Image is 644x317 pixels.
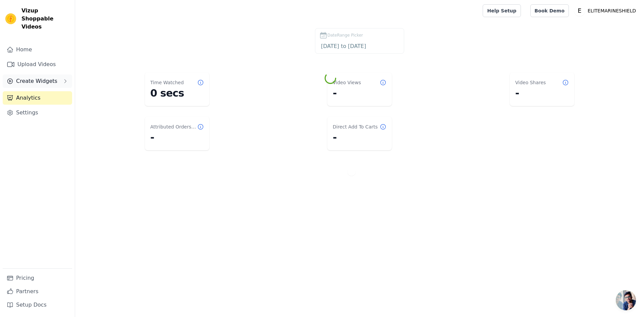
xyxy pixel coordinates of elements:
p: ELITEMARINESHIELD [585,5,639,17]
span: Vizup Shoppable Videos [21,7,69,31]
a: Book Demo [530,4,569,17]
span: Create Widgets [16,77,57,85]
button: E ELITEMARINESHIELD [574,5,639,17]
a: Settings [3,106,72,119]
text: E [578,7,582,14]
dd: - [333,131,386,144]
button: Create Widgets [3,74,72,88]
dt: Time Watched [150,79,184,86]
img: Vizup [5,13,16,24]
a: Help Setup [483,4,521,17]
a: Analytics [3,91,72,105]
dd: - [515,87,569,99]
a: Upload Videos [3,58,72,71]
a: Partners [3,285,72,298]
div: Open chat [616,290,636,310]
dd: - [150,131,204,144]
a: Setup Docs [3,298,72,312]
dt: Video Shares [515,79,546,86]
span: DateRange Picker [327,32,363,38]
input: DateRange Picker [319,42,400,51]
dt: Video Views [333,79,361,86]
dt: Direct Add To Carts [333,123,378,130]
dd: - [333,87,386,99]
a: Pricing [3,271,72,285]
dd: 0 secs [150,87,204,99]
a: Home [3,43,72,56]
dt: Attributed Orders Count [150,123,197,130]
